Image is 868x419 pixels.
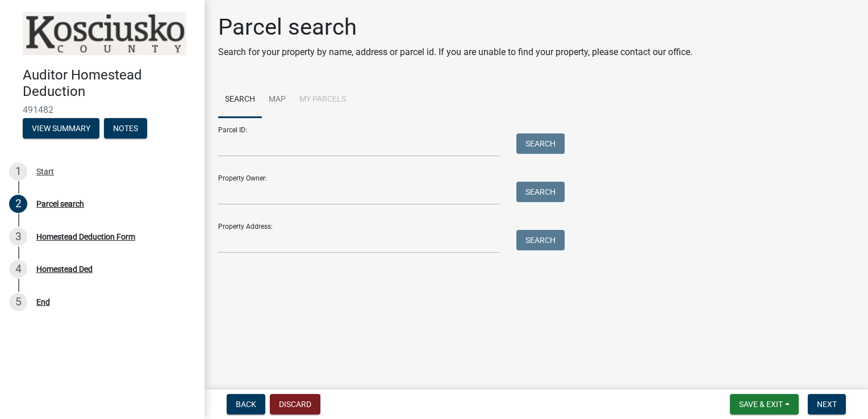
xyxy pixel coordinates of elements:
[808,394,846,414] button: Next
[516,230,565,250] button: Search
[9,162,27,181] div: 1
[36,233,135,241] div: Homestead Deduction Form
[23,118,99,139] button: View Summary
[739,400,783,409] span: Save & Exit
[9,293,27,311] div: 5
[817,400,837,409] span: Next
[23,104,182,115] span: 491482
[236,400,256,409] span: Back
[36,167,54,175] div: Start
[516,133,565,154] button: Search
[9,228,27,246] div: 3
[218,14,692,41] h1: Parcel search
[516,182,565,202] button: Search
[227,394,265,414] button: Back
[9,195,27,213] div: 2
[218,82,262,118] a: Search
[23,12,186,55] img: Kosciusko County, Indiana
[218,45,692,59] p: Search for your property by name, address or parcel id. If you are unable to find your property, ...
[9,260,27,278] div: 4
[730,394,799,414] button: Save & Exit
[36,200,84,208] div: Parcel search
[36,298,50,306] div: End
[270,394,320,414] button: Discard
[23,67,195,100] h4: Auditor Homestead Deduction
[36,265,93,273] div: Homestead Ded
[262,82,293,118] a: Map
[104,118,147,139] button: Notes
[23,124,99,133] wm-modal-confirm: Summary
[104,124,147,133] wm-modal-confirm: Notes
